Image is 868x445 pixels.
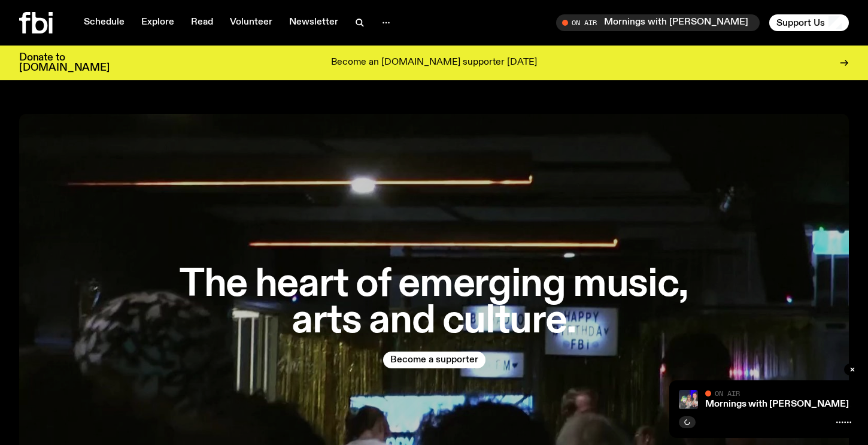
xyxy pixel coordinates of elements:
[134,14,181,31] a: Explore
[223,14,280,31] a: Volunteer
[331,57,537,68] p: Become an [DOMAIN_NAME] supporter [DATE]
[569,18,754,27] span: Tune in live
[383,352,485,368] button: Become a supporter
[769,14,849,31] button: Support Us
[77,14,132,31] a: Schedule
[556,14,760,31] button: On AirMornings with [PERSON_NAME] / I Love My Computer :3
[166,267,702,340] h1: The heart of emerging music, arts and culture.
[184,14,220,31] a: Read
[19,53,110,73] h3: Donate to [DOMAIN_NAME]
[776,17,825,28] span: Support Us
[679,390,698,409] img: A selfie of Dyan Tai, Ninajirachi and Jim.
[282,14,345,31] a: Newsletter
[715,389,740,397] span: On Air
